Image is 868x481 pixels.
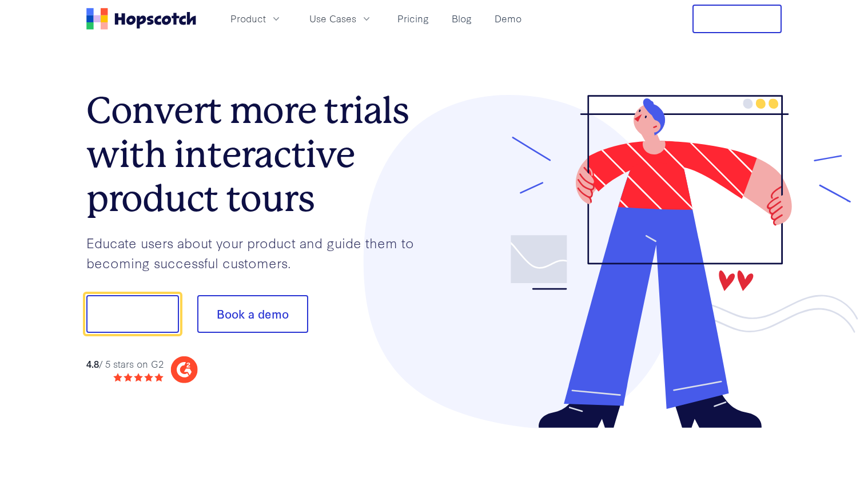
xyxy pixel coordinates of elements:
[309,11,356,26] span: Use Cases
[86,357,99,370] strong: 4.8
[86,233,434,272] p: Educate users about your product and guide them to becoming successful customers.
[86,357,164,371] div: / 5 stars on G2
[86,8,196,30] a: Home
[692,5,782,33] button: Free Trial
[302,9,379,28] button: Use Cases
[490,9,526,28] a: Demo
[224,9,289,28] button: Product
[197,295,308,333] button: Book a demo
[447,9,476,28] a: Blog
[230,11,266,26] span: Product
[86,89,434,220] h1: Convert more trials with interactive product tours
[393,9,433,28] a: Pricing
[86,295,179,333] button: Show me!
